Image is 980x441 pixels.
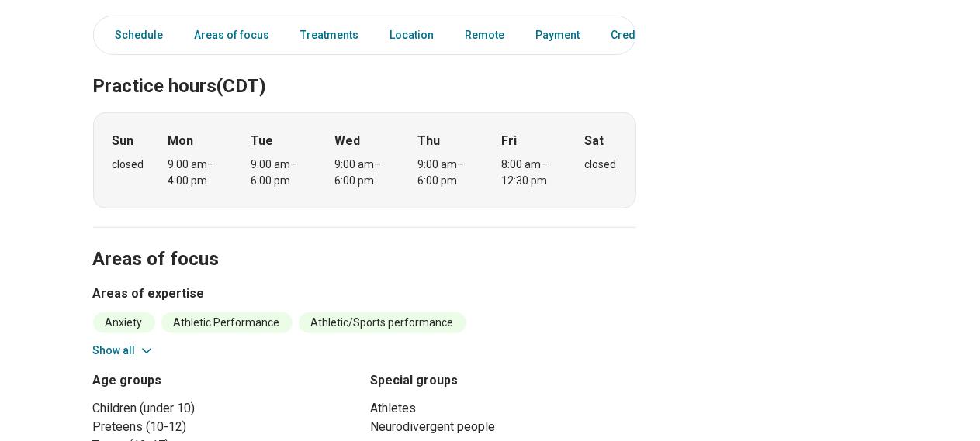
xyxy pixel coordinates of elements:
[292,19,369,51] a: Treatments
[371,399,636,418] li: Athletes
[299,312,466,333] li: Athletic/Sports performance
[251,157,311,189] div: 9:00 am – 6:00 pm
[93,371,358,390] h3: Age groups
[334,132,360,150] strong: Wed
[161,312,293,333] li: Athletic Performance
[168,157,227,189] div: 9:00 am – 4:00 pm
[93,312,155,333] li: Anxiety
[93,418,358,436] li: Preteens (10-12)
[93,209,636,273] h2: Areas of focus
[501,132,517,150] strong: Fri
[585,157,617,173] div: closed
[527,19,590,51] a: Payment
[168,132,193,150] strong: Mon
[334,157,394,189] div: 9:00 am – 6:00 pm
[371,371,636,390] h3: Special groups
[97,19,173,51] a: Schedule
[113,157,144,173] div: closed
[501,157,561,189] div: 8:00 am – 12:30 pm
[585,132,604,150] strong: Sat
[456,19,514,51] a: Remote
[418,157,478,189] div: 9:00 am – 6:00 pm
[418,132,441,150] strong: Thu
[93,36,636,100] h2: Practice hours (CDT)
[93,284,636,303] h3: Areas of expertise
[93,343,154,359] button: Show all
[381,19,444,51] a: Location
[113,132,134,150] strong: Sun
[602,19,680,51] a: Credentials
[251,132,274,150] strong: Tue
[93,399,358,418] li: Children (under 10)
[93,112,636,208] div: When does the program meet?
[185,19,279,51] a: Areas of focus
[371,418,636,436] li: Neurodivergent people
